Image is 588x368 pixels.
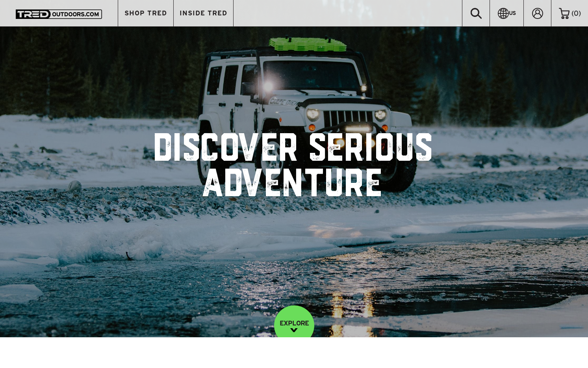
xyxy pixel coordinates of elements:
[290,328,298,332] img: down-image
[124,10,167,17] span: SHOP TRED
[180,10,227,17] span: INSIDE TRED
[559,8,569,19] img: cart-icon
[78,133,511,204] h1: DISCOVER SERIOUS ADVENTURE
[16,9,102,19] img: TRED Outdoors America
[574,9,579,17] span: 0
[274,305,314,346] a: EXPLORE
[571,10,581,17] span: ( )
